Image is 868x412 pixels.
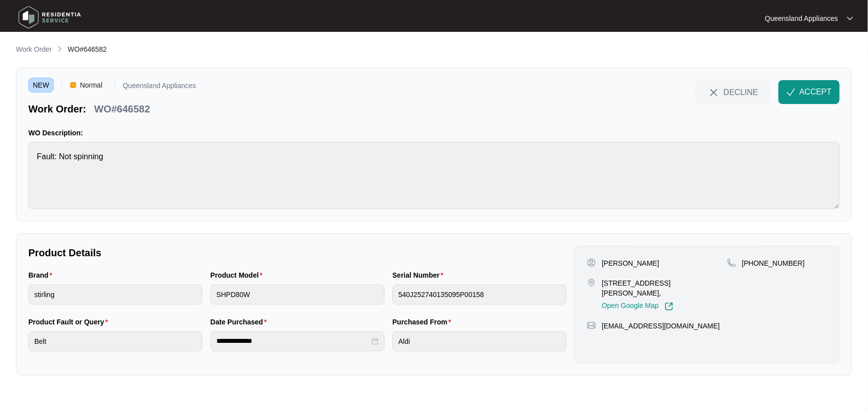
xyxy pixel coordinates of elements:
label: Brand [28,270,56,280]
img: map-pin [727,258,736,267]
img: map-pin [587,321,596,330]
img: close-Icon [708,87,720,99]
img: dropdown arrow [847,16,853,21]
input: Brand [28,285,202,305]
input: Product Model [210,285,385,305]
img: Link-External [665,302,674,311]
p: Queensland Appliances [765,13,838,23]
label: Product Fault or Query [28,317,112,327]
label: Serial Number [392,270,447,280]
img: check-Icon [786,88,795,97]
img: residentia service logo [15,2,85,32]
span: NEW [28,78,54,93]
p: Work Order [16,44,52,54]
p: [STREET_ADDRESS][PERSON_NAME], [602,278,727,298]
p: [PHONE_NUMBER] [742,258,805,268]
img: user-pin [587,258,596,267]
span: ACCEPT [799,86,832,98]
a: Open Google Map [602,302,674,311]
p: Product Details [28,246,567,260]
input: Purchased From [392,331,567,351]
button: close-IconDECLINE [695,80,771,104]
label: Purchased From [392,317,455,327]
span: DECLINE [724,87,758,98]
img: map-pin [587,278,596,287]
label: Date Purchased [210,317,271,327]
a: Work Order [14,44,54,55]
img: chevron-right [56,45,64,53]
button: check-IconACCEPT [778,80,840,104]
p: [EMAIL_ADDRESS][DOMAIN_NAME] [602,321,720,331]
img: Vercel Logo [70,82,76,88]
p: WO Description: [28,128,840,138]
p: Work Order: [28,102,86,116]
input: Product Fault or Query [28,331,202,351]
p: WO#646582 [94,102,150,116]
textarea: Fault: Not spinning [28,142,840,209]
label: Product Model [210,270,267,280]
input: Serial Number [392,285,567,305]
input: Date Purchased [216,336,370,346]
span: Normal [76,78,106,93]
p: Queensland Appliances [123,82,196,93]
p: [PERSON_NAME] [602,258,659,268]
span: WO#646582 [68,45,107,53]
